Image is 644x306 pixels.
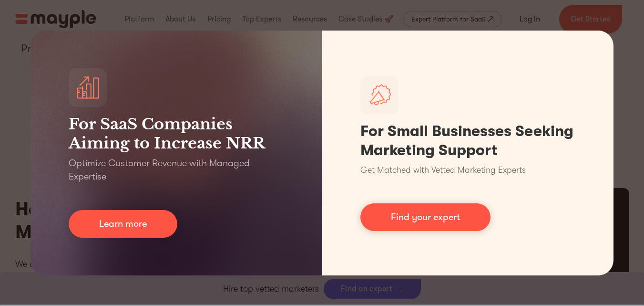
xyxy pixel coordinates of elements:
[69,115,284,153] h3: For SaaS Companies Aiming to Increase NRR
[360,164,526,177] p: Get Matched with Vetted Marketing Experts
[360,203,491,231] a: Find your expert
[360,122,576,160] h1: For Small Businesses Seeking Marketing Support
[69,157,284,183] p: Optimize Customer Revenue with Managed Expertise
[69,210,177,238] a: Learn more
